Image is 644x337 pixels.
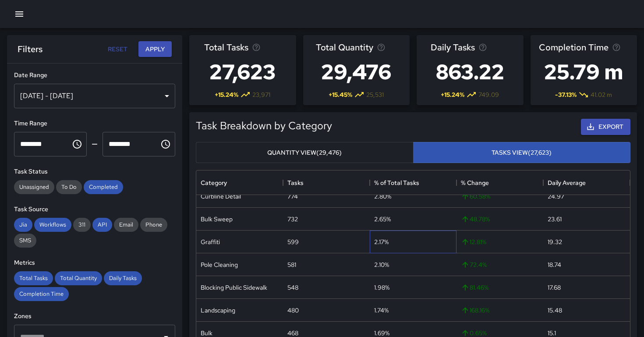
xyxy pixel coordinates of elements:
div: Blocking Public Sidewalk [201,283,267,292]
div: 2.10% [374,260,389,269]
div: 19.32 [548,238,562,246]
span: Completion Time [14,290,69,298]
h3: 25.79 m [539,54,629,89]
span: 23,971 [252,90,270,99]
div: Completion Time [14,287,69,301]
svg: Total number of tasks in the selected period, compared to the previous period. [252,43,261,52]
span: -37.13 % [555,90,577,99]
span: Email [114,221,138,228]
div: 18.74 [548,260,561,269]
span: + 15.45 % [329,90,352,99]
h6: Task Status [14,167,175,177]
h6: Zones [14,312,175,321]
div: % Change [456,170,543,195]
span: Total Tasks [204,40,248,54]
div: 2.17% [374,238,389,246]
span: Total Quantity [316,40,373,54]
div: % of Total Tasks [374,170,419,195]
span: 25,531 [366,90,384,99]
span: 81.46 % [461,283,488,292]
div: Pole Cleaning [201,260,238,269]
div: Completed [84,180,123,194]
h6: Task Source [14,205,175,214]
button: Apply [138,41,172,57]
h3: 29,476 [316,54,396,89]
span: 72.4 % [461,260,487,269]
div: Email [114,218,138,232]
button: Quantity View(29,476) [196,142,414,163]
button: Export [581,119,630,135]
span: SMS [14,237,36,244]
span: Phone [140,221,167,228]
div: 15.48 [548,306,562,315]
span: Completed [84,183,123,191]
button: Choose time, selected time is 11:59 PM [157,135,174,153]
div: 23.61 [548,215,562,223]
svg: Total task quantity in the selected period, compared to the previous period. [377,43,386,52]
span: Jia [14,221,32,228]
span: Completion Time [539,40,609,54]
div: Tasks [287,170,304,195]
span: To Do [56,183,82,191]
span: 48.78 % [461,215,490,223]
div: 24.97 [548,192,564,201]
svg: Average time taken to complete tasks in the selected period, compared to the previous period. [612,43,621,52]
div: Daily Average [548,170,586,195]
div: 548 [287,283,298,292]
svg: Average number of tasks per day in the selected period, compared to the previous period. [478,43,487,52]
div: Category [201,170,227,195]
div: 480 [287,306,299,315]
span: API [92,221,112,228]
h6: Date Range [14,71,175,80]
h6: Filters [18,42,42,56]
div: [DATE] - [DATE] [14,84,175,108]
button: Tasks View(27,623) [413,142,631,163]
div: 2.65% [374,215,391,223]
div: Daily Tasks [104,271,142,285]
h5: Task Breakdown by Category [196,119,332,133]
span: 311 [73,221,91,228]
div: Category [196,170,283,195]
span: 60.58 % [461,192,490,201]
div: % of Total Tasks [370,170,456,195]
div: 1.74% [374,306,389,315]
div: Graffiti [201,238,220,246]
div: % Change [461,170,489,195]
div: 311 [73,218,91,232]
div: Total Quantity [55,271,102,285]
div: Curbline Detail [201,192,241,201]
span: Daily Tasks [431,40,475,54]
div: 774 [287,192,298,201]
div: 17.68 [548,283,561,292]
div: 732 [287,215,298,223]
span: Total Tasks [14,274,53,282]
div: Workflows [34,218,71,232]
div: Jia [14,218,32,232]
div: 581 [287,260,296,269]
div: Landscaping [201,306,235,315]
span: 749.09 [478,90,499,99]
h3: 27,623 [204,54,281,89]
span: 12.81 % [461,238,486,246]
span: 41.02 m [591,90,612,99]
h6: Time Range [14,119,175,128]
span: + 15.24 % [441,90,464,99]
h3: 863.22 [431,54,510,89]
span: Daily Tasks [104,274,142,282]
div: To Do [56,180,82,194]
div: 599 [287,238,299,246]
span: 168.16 % [461,306,489,315]
span: Workflows [34,221,71,228]
span: Total Quantity [55,274,102,282]
div: API [92,218,112,232]
h6: Metrics [14,258,175,268]
span: + 15.24 % [215,90,238,99]
button: Choose time, selected time is 12:00 AM [68,135,86,153]
div: Tasks [283,170,370,195]
div: SMS [14,234,36,248]
div: 2.80% [374,192,391,201]
div: Bulk Sweep [201,215,233,223]
div: 1.98% [374,283,389,292]
button: Reset [103,41,131,57]
div: Phone [140,218,167,232]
